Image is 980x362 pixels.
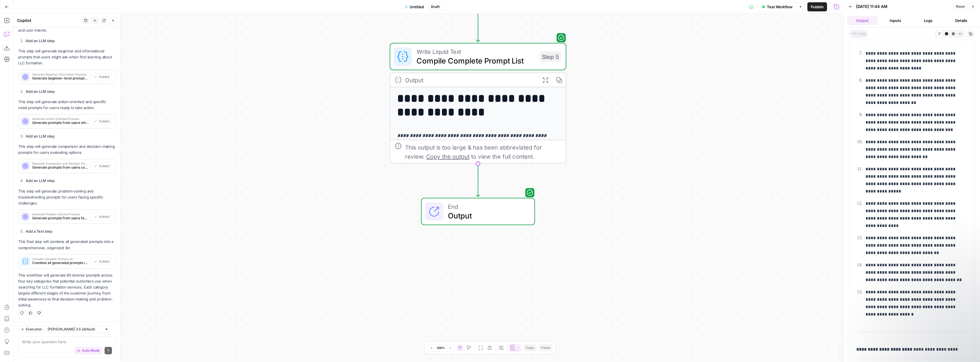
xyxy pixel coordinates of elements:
span: Generate Beginner Information Prompts [32,73,89,76]
div: Output [405,75,535,85]
button: Output [847,16,878,25]
span: Generate Problem-Solving Prompts [32,213,89,216]
span: string [849,30,868,38]
span: 200% [437,345,445,350]
p: This step will generate problem-solving and troubleshooting prompts for users facing specific cha... [18,188,116,206]
strong: Add an LLM step [26,38,55,43]
span: Execution [26,327,42,332]
span: Output [448,210,525,221]
span: Auto Mode [82,348,100,353]
p: This final step will combine all generated prompts into a comprehensive, organized list. [18,239,116,251]
button: Logs [913,16,944,25]
button: Copy [523,344,536,351]
p: This step will generate comparison and decision-making prompts for users evaluating options. [18,144,116,156]
span: Draft [431,4,440,9]
span: Generate Action-Oriented Prompts [32,117,89,120]
span: End [448,202,525,211]
span: Generate prompts from users comparing options and making decisions [32,165,89,170]
span: Generate Comparison and Decision Prompts [32,162,89,165]
span: Added [99,119,109,124]
p: This step will generate beginner and informational prompts that users might ask when first learni... [18,48,116,66]
button: Added [91,73,112,81]
span: Reset [956,4,965,9]
span: Generate prompts from users facing specific challenges or problems [32,216,89,221]
p: This workflow will generate 60 diverse prompts across four key categories that potential customer... [18,272,116,308]
strong: Add an LLM step [26,178,55,183]
input: Claude Sonnet 3.5 (default) [48,326,102,332]
button: Test Workflow [758,2,796,11]
div: EndOutput [390,198,566,225]
button: Details [946,16,977,25]
span: Compile Complete Prompt List [32,257,89,260]
span: Paste [541,345,550,350]
div: Step 5 [540,52,561,62]
strong: Add an LLM step [26,134,55,138]
span: Compile Complete Prompt List [416,55,535,66]
span: Added [99,214,109,219]
button: Added [91,118,112,125]
div: Copilot [17,18,80,23]
span: Test Workflow [767,4,793,10]
span: Publish [811,4,824,10]
button: Added [91,213,112,220]
button: Execution [18,326,44,333]
g: Edge from step_5 to end [476,164,480,197]
span: Generate prompts from users who are ready to take action or have specific needs [32,120,89,125]
span: Generate beginner-level prompts that users might ask when first learning about LLC formation [32,76,89,81]
span: Combine all generated prompts into a single, well-organized document [32,260,89,265]
div: This output is too large & has been abbreviated for review. to view the full content. [405,143,561,161]
span: Untitled [410,4,424,10]
button: Reset [953,3,967,10]
span: Write Liquid Text [416,47,535,56]
strong: Add a Text step [26,229,52,234]
span: Added [99,74,109,79]
button: Added [91,258,112,265]
button: Untitled [401,2,427,11]
button: Inputs [880,16,911,25]
button: Publish [807,2,827,11]
g: Edge from step_4 to step_5 [476,9,480,42]
span: Added [99,259,109,264]
p: This step will generate action-oriented and specific need prompts for users ready to take action. [18,99,116,111]
span: Copy the output [426,153,469,160]
span: Added [99,163,109,169]
button: Auto Mode [74,347,102,354]
span: Copy [526,345,534,350]
button: Paste [539,344,553,351]
strong: Add an LLM step [26,89,55,94]
button: Added [91,162,112,170]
